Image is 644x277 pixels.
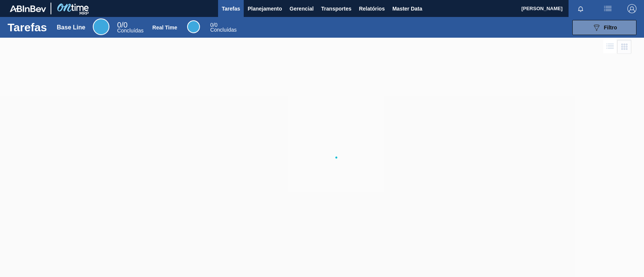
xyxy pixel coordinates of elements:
[572,20,636,35] button: Filtro
[187,20,200,33] div: Real Time
[210,27,237,33] span: Concluídas
[290,4,314,13] span: Gerencial
[604,24,617,31] span: Filtro
[117,21,121,29] span: 0
[10,5,46,12] img: TNhmsLtSVTkK8tSr43FrP2fwEKptu5GPRR3wAAAABJRU5ErkJggg==
[321,4,351,13] span: Transportes
[222,4,240,13] span: Tarefas
[210,22,213,28] span: 0
[359,4,384,13] span: Relatórios
[210,23,237,32] div: Real Time
[57,24,86,31] div: Base Line
[117,22,143,33] div: Base Line
[93,18,109,35] div: Base Line
[117,28,143,34] span: Concluídas
[603,4,612,13] img: userActions
[247,4,282,13] span: Planejamento
[210,22,217,28] span: / 0
[627,4,636,13] img: Logout
[152,24,177,31] div: Real Time
[8,23,47,32] h1: Tarefas
[117,21,128,29] span: / 0
[392,4,422,13] span: Master Data
[569,3,593,14] button: Notificações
